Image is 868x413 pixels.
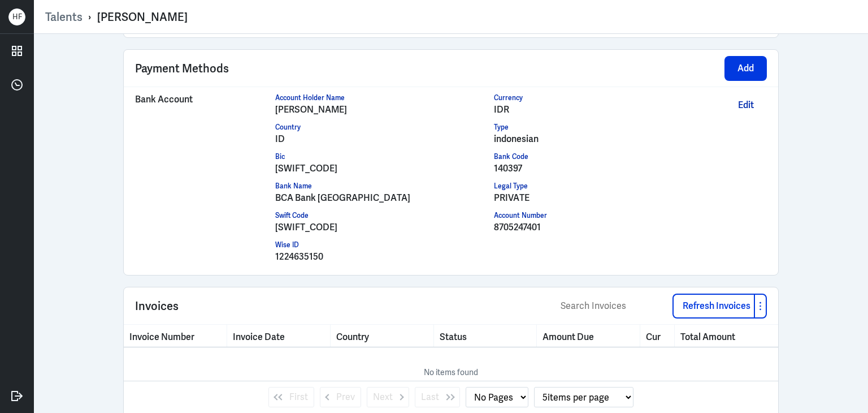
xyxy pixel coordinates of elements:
[367,387,409,407] button: Next
[275,181,494,191] div: Bank Name
[8,8,25,25] div: H F
[494,103,713,117] div: IDR
[275,162,494,175] div: [SWIFT_CODE]
[415,387,460,407] button: Last
[135,60,229,77] span: Payment Methods
[275,93,494,103] div: Account Holder Name
[559,299,672,313] input: Search Invoices
[336,390,355,404] span: Prev
[494,122,713,132] div: Type
[537,325,640,347] th: Amount Due
[275,103,494,117] div: [PERSON_NAME]
[494,191,713,205] div: PRIVATE
[424,365,478,379] p: No items found
[494,181,713,191] div: Legal Type
[97,10,188,24] div: [PERSON_NAME]
[45,10,83,24] a: Talents
[494,221,713,234] div: 8705247401
[494,162,713,175] div: 140397
[275,122,494,132] div: Country
[275,191,494,205] div: BCA Bank [GEOGRAPHIC_DATA]
[320,387,361,407] button: Prev
[268,387,314,407] button: First
[724,93,767,118] button: Edit
[275,240,494,250] div: Wise ID
[227,325,331,347] th: Toggle SortBy
[275,210,494,221] div: Swift Code
[83,10,97,24] p: ›
[494,132,713,146] div: indonesian
[421,390,439,404] span: Last
[494,210,713,221] div: Account Number
[275,132,494,146] div: ID
[494,152,713,162] div: Bank Code
[124,325,227,347] th: Invoice Number
[672,294,754,319] button: Refresh Invoices
[373,390,393,404] span: Next
[331,325,434,347] th: Toggle SortBy
[135,93,230,106] p: Bank Account
[275,250,494,264] div: 1224635150
[434,325,537,347] th: Toggle SortBy
[275,221,494,234] div: [SWIFT_CODE]
[675,325,778,347] th: Total Amount
[135,298,559,315] div: Invoices
[494,93,713,103] div: Currency
[275,152,494,162] div: Bic
[289,390,308,404] span: First
[640,325,675,347] th: Toggle SortBy
[724,56,767,81] button: Add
